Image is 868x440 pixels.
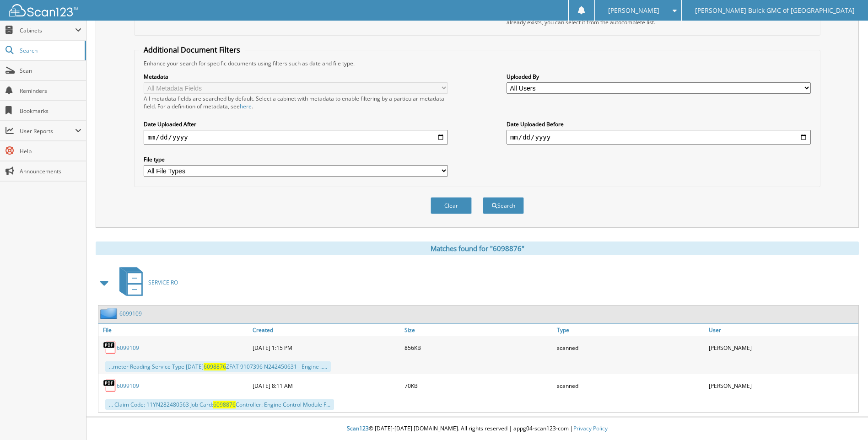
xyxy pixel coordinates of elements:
[431,197,472,214] button: Clear
[555,324,706,336] a: Type
[20,27,75,34] span: Cabinets
[86,418,868,440] div: © [DATE]-[DATE] [DOMAIN_NAME]. All rights reserved | appg04-scan123-com |
[114,264,178,300] a: SERVICE RO
[144,120,448,128] label: Date Uploaded After
[20,67,81,75] span: Scan
[117,382,139,390] a: 6099109
[20,47,80,54] span: Search
[347,424,369,432] span: Scan123
[507,73,811,80] label: Uploaded By
[706,324,858,336] a: User
[105,361,331,372] div: ...meter Reading Service Type [DATE] ZFAT 9107396 N242450631 - Engine .....
[706,338,858,357] div: [PERSON_NAME]
[98,324,250,336] a: File
[148,279,178,286] span: SERVICE RO
[20,167,81,175] span: Announcements
[20,147,81,155] span: Help
[573,424,608,432] a: Privacy Policy
[105,399,334,410] div: ... Claim Code: 11YN282480563 Job Card: Controller: Engine Control Module F...
[119,310,142,317] a: 6099109
[144,95,448,110] div: All metadata fields are searched by default. Select a cabinet with metadata to enable filtering b...
[250,338,402,357] div: [DATE] 1:15 PM
[117,344,139,352] a: 6099109
[139,45,245,55] legend: Additional Document Filters
[507,130,811,145] input: end
[706,376,858,395] div: [PERSON_NAME]
[822,396,868,440] iframe: Chat Widget
[139,59,815,67] div: Enhance your search for specific documents using filters such as date and file type.
[250,324,402,336] a: Created
[555,376,706,395] div: scanned
[483,197,524,214] button: Search
[20,127,75,135] span: User Reports
[20,87,81,95] span: Reminders
[250,376,402,395] div: [DATE] 8:11 AM
[695,8,855,13] span: [PERSON_NAME] Buick GMC of [GEOGRAPHIC_DATA]
[100,308,119,319] img: folder2.png
[402,338,554,357] div: 856KB
[144,73,448,80] label: Metadata
[144,156,448,163] label: File type
[555,338,706,357] div: scanned
[96,241,859,255] div: Matches found for "6098876"
[9,4,78,16] img: scan123-logo-white.svg
[213,401,236,408] span: 6098876
[103,341,117,354] img: PDF.png
[20,107,81,115] span: Bookmarks
[240,102,252,110] a: here
[103,379,117,392] img: PDF.png
[402,376,554,395] div: 70KB
[608,8,659,13] span: [PERSON_NAME]
[204,363,226,370] span: 6098876
[402,324,554,336] a: Size
[144,130,448,145] input: start
[507,120,811,128] label: Date Uploaded Before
